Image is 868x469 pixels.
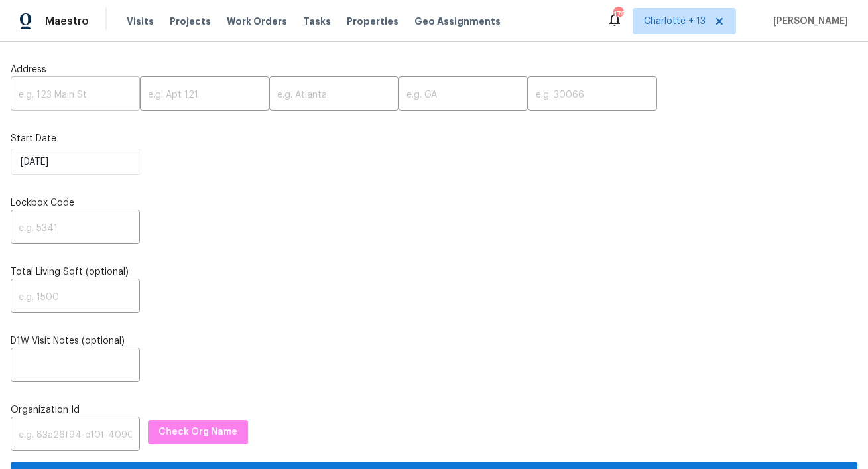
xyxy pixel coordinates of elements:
[11,282,140,313] input: e.g. 1500
[303,17,331,26] span: Tasks
[528,80,657,111] input: e.g. 30066
[158,424,237,440] span: Check Org Name
[613,8,623,21] div: 179
[11,63,857,76] label: Address
[768,15,848,28] span: [PERSON_NAME]
[11,213,140,244] input: e.g. 5341
[11,403,857,417] label: Organization Id
[11,132,857,145] label: Start Date
[269,80,399,111] input: e.g. Atlanta
[399,80,528,111] input: e.g. GA
[148,420,248,444] button: Check Org Name
[11,334,857,348] label: D1W Visit Notes (optional)
[644,15,706,28] span: Charlotte + 13
[140,80,269,111] input: e.g. Apt 121
[11,420,140,451] input: e.g. 83a26f94-c10f-4090-9774-6139d7b9c16c
[11,149,141,175] input: M/D/YYYY
[127,15,154,28] span: Visits
[45,15,89,28] span: Maestro
[11,265,857,279] label: Total Living Sqft (optional)
[11,80,140,111] input: e.g. 123 Main St
[414,15,501,28] span: Geo Assignments
[11,196,857,210] label: Lockbox Code
[170,15,211,28] span: Projects
[347,15,399,28] span: Properties
[227,15,287,28] span: Work Orders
